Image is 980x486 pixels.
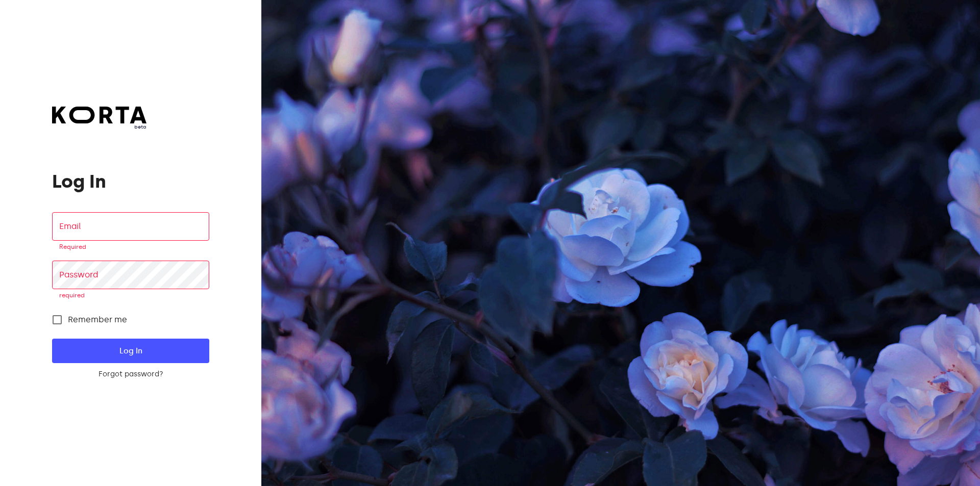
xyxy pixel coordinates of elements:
img: Korta [52,107,146,123]
span: beta [52,123,146,131]
p: required [59,291,202,301]
a: Forgot password? [52,369,209,379]
span: Remember me [68,314,127,326]
h1: Log In [52,171,209,192]
button: Log In [52,339,209,363]
p: Required [59,242,202,252]
a: beta [52,107,146,131]
span: Log In [68,344,192,357]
